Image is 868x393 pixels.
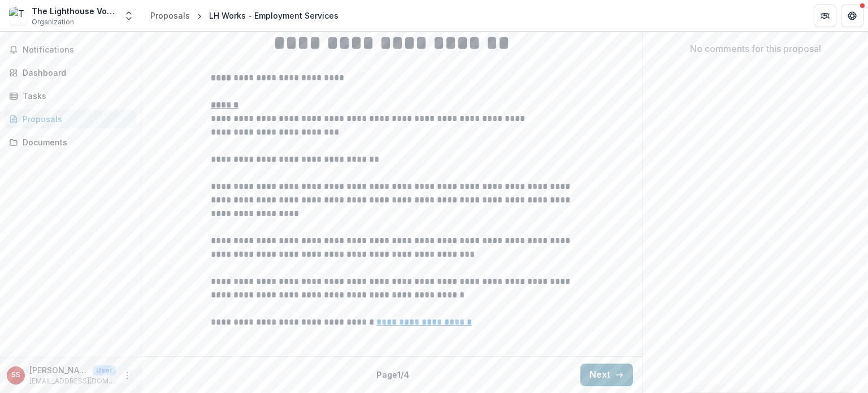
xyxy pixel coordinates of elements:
[841,5,863,27] button: Get Help
[23,67,127,79] div: Dashboard
[209,10,338,21] div: LH Works - Employment Services
[5,63,136,82] a: Dashboard
[121,5,137,27] button: Open entity switcher
[580,364,633,386] button: Next
[814,5,836,27] button: Partners
[5,87,136,105] a: Tasks
[32,5,116,17] div: The Lighthouse Voc-Ed Center Inc.
[690,42,821,55] p: No comments for this proposal
[5,41,136,59] button: Notifications
[29,376,116,386] p: [EMAIL_ADDRESS][DOMAIN_NAME]
[5,133,136,152] a: Documents
[150,10,190,21] div: Proposals
[11,372,20,379] div: Sarah Sargent
[23,90,127,102] div: Tasks
[93,365,116,375] p: User
[120,369,134,382] button: More
[376,369,409,381] p: Page 1 / 4
[23,136,127,148] div: Documents
[5,110,136,128] a: Proposals
[29,364,88,376] p: [PERSON_NAME]
[146,7,194,24] a: Proposals
[9,7,27,25] img: The Lighthouse Voc-Ed Center Inc.
[23,113,127,125] div: Proposals
[23,45,132,55] span: Notifications
[146,7,343,24] nav: breadcrumb
[32,17,74,27] span: Organization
